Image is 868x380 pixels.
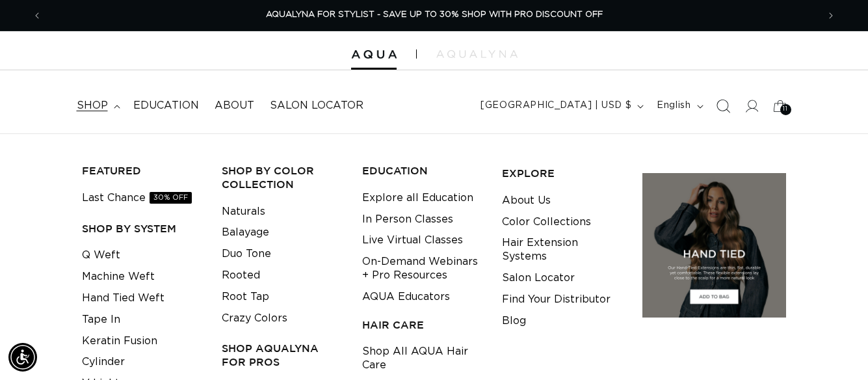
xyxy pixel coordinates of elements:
a: Q Weft [82,245,120,266]
a: Salon Locator [502,267,575,289]
a: Keratin Fusion [82,331,157,352]
a: AQUA Educators [362,286,450,308]
h3: FEATURED [82,164,202,178]
a: Tape In [82,309,120,331]
span: Education [133,99,199,113]
a: Blog [502,310,526,332]
a: Crazy Colors [222,308,287,329]
a: About Us [502,190,551,211]
a: Find Your Distributor [502,289,611,310]
a: Education [125,91,207,120]
a: Hair Extension Systems [502,232,622,267]
a: Hand Tied Weft [82,288,164,309]
summary: Search [709,92,737,120]
h3: Shop by Color Collection [222,164,342,191]
a: Last Chance30% OFF [82,187,192,209]
a: Color Collections [502,211,591,233]
img: aqualyna.com [436,50,518,58]
a: Root Tap [222,286,269,308]
a: Cylinder [82,351,125,373]
span: 30% OFF [150,192,192,204]
a: Naturals [222,201,265,223]
span: 11 [783,104,787,115]
span: English [657,99,690,113]
div: Accessibility Menu [8,343,37,372]
h3: HAIR CARE [362,318,482,332]
a: Balayage [222,222,269,243]
iframe: Chat Widget [803,318,868,380]
span: AQUALYNA FOR STYLIST - SAVE UP TO 30% SHOP WITH PRO DISCOUNT OFF [266,10,603,19]
h3: SHOP BY SYSTEM [82,222,202,236]
a: Live Virtual Classes [362,230,463,251]
a: On-Demand Webinars + Pro Resources [362,251,482,286]
span: Salon Locator [270,99,363,113]
a: Machine Weft [82,266,155,288]
button: [GEOGRAPHIC_DATA] | USD $ [473,94,649,118]
a: Salon Locator [262,91,371,120]
a: About [207,91,262,120]
button: English [649,94,708,118]
h3: EDUCATION [362,164,482,178]
a: Shop All AQUA Hair Care [362,341,482,376]
summary: shop [69,91,125,120]
a: In Person Classes [362,209,453,230]
button: Next announcement [817,3,845,28]
span: About [215,99,254,113]
img: Aqua Hair Extensions [351,50,397,59]
a: Duo Tone [222,243,271,265]
span: shop [77,99,108,113]
span: [GEOGRAPHIC_DATA] | USD $ [480,99,631,113]
h3: Shop AquaLyna for Pros [222,342,342,369]
button: Previous announcement [23,3,51,28]
a: Explore all Education [362,187,473,209]
a: Rooted [222,265,260,286]
h3: EXPLORE [502,167,622,180]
